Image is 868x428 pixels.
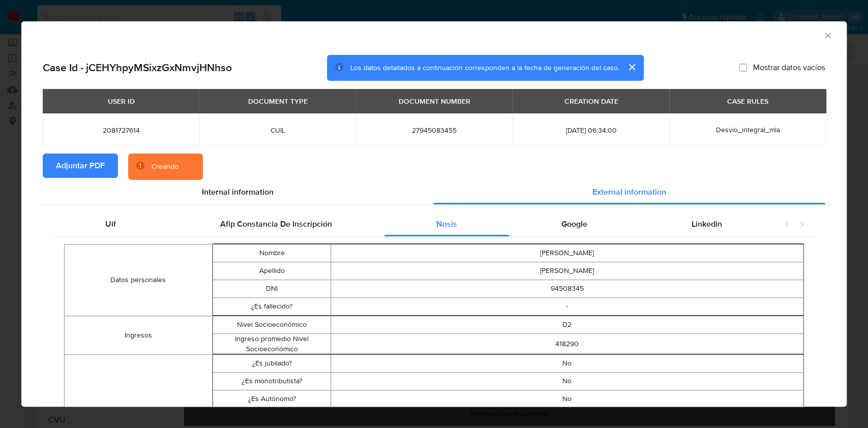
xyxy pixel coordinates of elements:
td: Apellido [213,262,331,280]
span: Google [561,218,587,230]
span: Uif [105,218,116,230]
button: cerrar [619,55,644,79]
td: No [331,373,803,390]
div: CREATION DATE [558,93,624,110]
span: 2081727614 [55,126,187,135]
td: Nivel Socioeconómico [213,316,331,334]
span: 27945083455 [368,126,500,135]
span: CUIL [212,126,344,135]
div: USER ID [102,93,141,110]
td: 418290 [331,334,803,354]
button: Cerrar ventana [823,30,832,40]
td: - [331,298,803,316]
td: ¿Es jubilado? [213,355,331,373]
span: Nosis [436,218,457,230]
td: Datos personales [65,244,213,316]
td: D2 [331,316,803,334]
div: Detailed info [43,180,825,204]
h2: Case Id - jCEHYhpyMSixzGxNmvjHNhso [43,61,232,74]
td: ¿Es fallecido? [213,298,331,316]
span: Mostrar datos vacíos [753,63,825,73]
div: Creando [152,162,178,172]
td: ¿Es Autónomo? [213,390,331,408]
td: Nombre [213,244,331,262]
div: Detailed external info [53,212,774,236]
span: Internal information [202,186,274,198]
div: DOCUMENT NUMBER [393,93,476,110]
span: Desvio_integral_mla [715,125,780,135]
span: [DATE] 06:34:00 [525,126,657,135]
div: DOCUMENT TYPE [242,93,314,110]
td: Ingresos [65,316,213,355]
span: Afip Constancia De Inscripción [220,218,332,230]
span: Adjuntar PDF [56,155,105,177]
button: Adjuntar PDF [43,154,118,178]
td: No [331,355,803,373]
input: Mostrar datos vacíos [739,64,747,72]
td: ¿Es monotributista? [213,373,331,390]
td: No [331,390,803,408]
div: closure-recommendation-modal [21,21,847,407]
span: Linkedin [692,218,722,230]
td: DNI [213,280,331,298]
td: 94508345 [331,280,803,298]
div: CASE RULES [721,93,774,110]
td: Ingreso promedio Nivel Socioeconómico [213,334,331,354]
span: Los datos detallados a continuación corresponden a la fecha de generación del caso. [350,63,619,73]
td: [PERSON_NAME] [331,262,803,280]
span: External information [592,186,666,198]
td: [PERSON_NAME] [331,244,803,262]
